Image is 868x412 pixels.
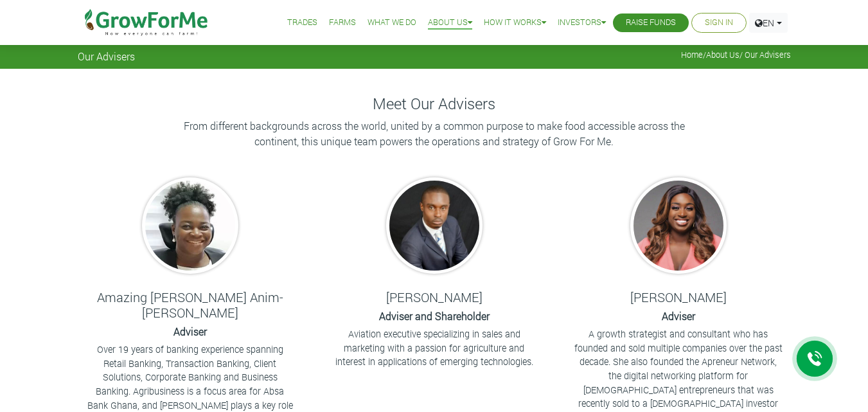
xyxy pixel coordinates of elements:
[749,13,788,33] a: EN
[78,94,791,113] h4: Meet Our Advisers
[626,16,676,30] a: Raise Funds
[572,289,784,305] h5: [PERSON_NAME]
[84,325,296,337] h6: Adviser
[177,118,691,149] p: From different backgrounds across the world, united by a common purpose to make food accessible a...
[84,289,296,320] h5: Amazing [PERSON_NAME] Anim-[PERSON_NAME]
[484,16,546,30] a: How it Works
[386,177,483,274] img: growforme image
[574,327,783,411] p: A growth strategist and consultant who has founded and sold multiple companies over the past deca...
[428,16,472,30] a: About Us
[705,16,733,30] a: Sign In
[142,177,238,274] img: growforme image
[630,177,727,274] img: growforme image
[287,16,317,30] a: Trades
[329,16,356,30] a: Farms
[681,49,703,60] a: Home
[328,289,540,305] h5: [PERSON_NAME]
[572,310,784,322] h6: Adviser
[368,16,416,30] a: What We Do
[328,310,540,322] h6: Adviser and Shareholder
[558,16,606,30] a: Investors
[330,327,538,369] p: Aviation executive specializing in sales and marketing with a passion for agriculture and interes...
[681,50,791,60] span: / / Our Advisers
[706,49,740,60] a: About Us
[78,50,135,62] span: Our Advisers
